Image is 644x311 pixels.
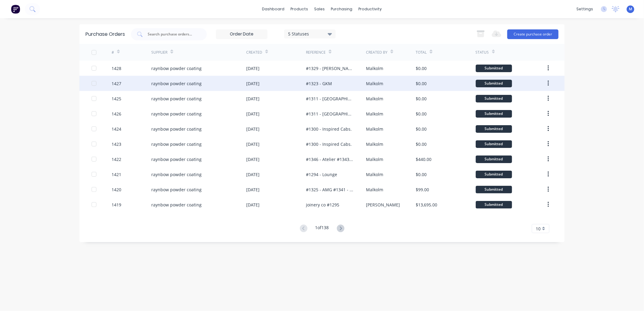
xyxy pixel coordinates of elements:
[86,31,125,38] div: Purchase Orders
[151,50,167,55] div: Supplier
[366,141,383,147] div: Malkolm
[366,171,383,178] div: Malkolm
[536,226,541,232] span: 10
[416,171,427,178] div: $0.00
[476,201,512,209] div: Submitted
[507,29,558,39] button: Create purchase order
[476,155,512,163] div: Submitted
[306,80,332,87] div: #1323 - GKM
[151,95,202,102] div: raynbow powder coating
[366,156,383,162] div: Malkolm
[112,80,121,87] div: 1427
[356,5,385,14] div: productivity
[112,171,121,178] div: 1421
[151,202,202,208] div: raynbow powder coating
[306,111,354,117] div: #1311 - [GEOGRAPHIC_DATA] fitout
[112,141,121,147] div: 1423
[246,50,262,55] div: Created
[112,126,121,132] div: 1424
[366,111,383,117] div: Malkolm
[366,186,383,193] div: Malkolm
[246,202,260,208] div: [DATE]
[416,80,427,87] div: $0.00
[11,5,20,14] img: Factory
[476,171,512,178] div: Submitted
[288,5,311,14] div: products
[306,186,354,193] div: #1325 - AMG #1341 - [PERSON_NAME] #1332 - Furntech
[476,95,512,102] div: Submitted
[151,156,202,162] div: raynbow powder coating
[112,186,121,193] div: 1420
[151,111,202,117] div: raynbow powder coating
[246,171,260,178] div: [DATE]
[112,156,121,162] div: 1422
[476,125,512,133] div: Submitted
[112,65,121,72] div: 1428
[246,186,260,193] div: [DATE]
[306,126,352,132] div: #1300 - Inspired Cabs.
[151,186,202,193] div: raynbow powder coating
[366,126,383,132] div: Malkolm
[151,126,202,132] div: raynbow powder coating
[306,156,354,162] div: #1346 - Atelier #1343 - [GEOGRAPHIC_DATA]
[246,65,260,72] div: [DATE]
[416,141,427,147] div: $0.00
[246,126,260,132] div: [DATE]
[151,141,202,147] div: raynbow powder coating
[151,65,202,72] div: raynbow powder coating
[366,80,383,87] div: Malkolm
[476,80,512,87] div: Submitted
[112,202,121,208] div: 1419
[246,111,260,117] div: [DATE]
[112,111,121,117] div: 1426
[629,6,632,12] span: M
[416,126,427,132] div: $0.00
[112,50,114,55] div: #
[112,95,121,102] div: 1425
[416,186,429,193] div: $99.00
[151,80,202,87] div: raynbow powder coating
[366,50,387,55] div: Created By
[315,224,329,233] div: 1 of 138
[246,95,260,102] div: [DATE]
[306,50,326,55] div: Reference
[573,5,596,14] div: settings
[306,95,354,102] div: #1311 - [GEOGRAPHIC_DATA] fitout
[366,95,383,102] div: Malkolm
[366,202,400,208] div: [PERSON_NAME]
[246,156,260,162] div: [DATE]
[476,186,512,193] div: Submitted
[328,5,356,14] div: purchasing
[306,171,337,178] div: #1294 - Lounge
[151,171,202,178] div: raynbow powder coating
[259,5,288,14] a: dashboard
[416,202,437,208] div: $13,695.00
[246,141,260,147] div: [DATE]
[416,50,427,55] div: Total
[416,156,431,162] div: $440.00
[216,30,267,39] input: Order Date
[366,65,383,72] div: Malkolm
[476,110,512,118] div: Submitted
[306,65,354,72] div: #1329 - [PERSON_NAME].
[306,202,339,208] div: joinery co #1295
[306,141,352,147] div: #1300 - Inspired Cabs.
[416,65,427,72] div: $0.00
[288,31,332,37] div: 5 Statuses
[476,140,512,148] div: Submitted
[476,65,512,72] div: Submitted
[147,31,197,37] input: Search purchase orders...
[416,111,427,117] div: $0.00
[416,95,427,102] div: $0.00
[476,50,489,55] div: Status
[246,80,260,87] div: [DATE]
[311,5,328,14] div: sales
